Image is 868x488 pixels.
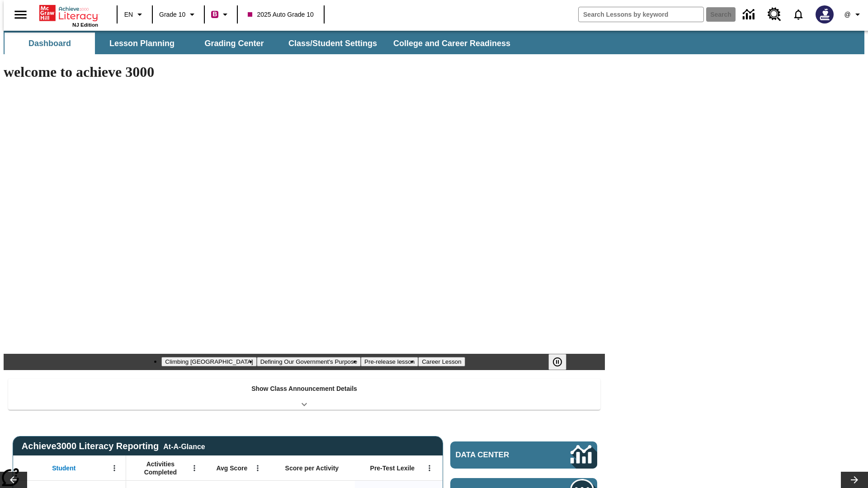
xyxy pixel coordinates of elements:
span: Avg Score [216,464,247,472]
button: Open side menu [7,1,34,28]
a: Data Center [450,441,597,469]
button: Dashboard [5,33,95,54]
div: Show Class Announcement Details [8,379,600,410]
button: Slide 4 Career Lesson [418,357,465,366]
button: Grade: Grade 10, Select a grade [156,6,201,23]
span: 2025 Auto Grade 10 [248,10,313,19]
span: NJ Edition [72,22,98,28]
div: Home [39,3,98,28]
button: Class/Student Settings [281,33,384,54]
span: EN [124,10,133,19]
a: Home [39,4,98,22]
div: SubNavbar [4,31,864,54]
span: @ [844,10,850,19]
h1: welcome to achieve 3000 [4,64,605,80]
img: Avatar [816,5,834,23]
span: Pre-Test Lexile [370,464,415,472]
button: Boost Class color is violet red. Change class color [208,6,234,23]
span: Score per Activity [285,464,339,472]
button: Slide 3 Pre-release lesson [361,357,418,366]
button: Lesson Planning [97,33,187,54]
span: Data Center [456,450,540,460]
input: search field [579,7,703,22]
button: Grading Center [189,33,279,54]
span: B [212,9,217,20]
span: Activities Completed [131,460,190,476]
button: Slide 1 Climbing Mount Tai [161,357,256,366]
a: Notifications [787,3,810,26]
a: Resource Center, Will open in new tab [762,2,787,27]
button: Language: EN, Select a language [120,6,149,23]
button: Open Menu [108,461,121,475]
a: Data Center [737,2,762,27]
button: Open Menu [251,461,264,475]
span: Grade 10 [159,10,185,19]
button: Lesson carousel, Next [841,472,868,488]
div: Pause [548,354,576,370]
div: SubNavbar [4,33,519,54]
div: At-A-Glance [163,441,205,451]
button: Profile/Settings [839,6,868,23]
button: Open Menu [188,461,201,475]
button: Select a new avatar [810,3,839,26]
button: College and Career Readiness [386,33,518,54]
button: Pause [548,354,566,370]
span: Achieve3000 Literacy Reporting [22,441,205,451]
button: Open Menu [423,461,436,475]
button: Slide 2 Defining Our Government's Purpose [257,357,361,366]
span: Student [52,464,75,472]
p: Show Class Announcement Details [251,384,357,394]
